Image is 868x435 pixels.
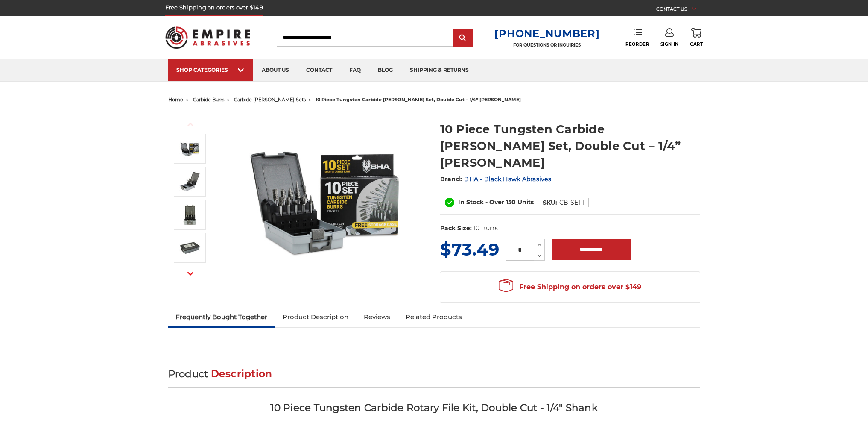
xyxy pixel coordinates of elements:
[559,198,584,207] dd: CB-SET1
[398,308,470,326] a: Related Products
[179,237,201,259] img: burs for metal grinding pack
[234,97,306,103] a: carbide [PERSON_NAME] sets
[401,59,477,81] a: shipping & returns
[485,198,504,206] span: - Over
[494,42,599,48] p: FOR QUESTIONS OR INQUIRIES
[179,138,201,159] img: BHA Carbide Burr 10 Piece Set, Double Cut with 1/4" Shanks
[440,175,462,183] span: Brand:
[656,4,703,16] a: CONTACT US
[464,175,551,183] a: BHA - Black Hawk Abrasives
[341,59,369,81] a: faq
[458,198,484,206] span: In Stock
[241,112,412,283] img: BHA Carbide Burr 10 Piece Set, Double Cut with 1/4" Shanks
[180,264,201,282] button: Next
[316,97,521,103] span: 10 piece tungsten carbide [PERSON_NAME] set, double cut – 1/4” [PERSON_NAME]
[253,59,298,81] a: about us
[179,204,201,226] img: carbide bit pack
[499,279,641,296] span: Free Shipping on orders over $149
[356,308,398,326] a: Reviews
[165,21,251,54] img: Empire Abrasives
[275,308,356,326] a: Product Description
[193,97,224,103] a: carbide burrs
[440,121,700,171] h1: 10 Piece Tungsten Carbide [PERSON_NAME] Set, Double Cut – 1/4” [PERSON_NAME]
[625,28,649,47] a: Reorder
[625,41,649,47] span: Reorder
[168,308,275,326] a: Frequently Bought Together
[543,198,557,207] dt: SKU:
[660,41,679,47] span: Sign In
[690,41,703,47] span: Cart
[454,29,471,47] input: Submit
[506,198,516,206] span: 150
[168,97,183,103] a: home
[690,28,703,47] a: Cart
[298,59,341,81] a: contact
[369,59,401,81] a: blog
[180,115,201,134] button: Previous
[179,171,201,192] img: 10 piece tungsten carbide double cut burr kit
[168,368,208,380] span: Product
[473,224,498,233] dd: 10 Burrs
[494,27,599,40] a: [PHONE_NUMBER]
[440,224,472,233] dt: Pack Size:
[440,239,499,260] span: $73.49
[211,368,272,380] span: Description
[168,401,700,420] h2: 10 Piece Tungsten Carbide Rotary File Kit, Double Cut - 1/4" Shank
[176,67,245,73] div: SHOP CATEGORIES
[517,198,534,206] span: Units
